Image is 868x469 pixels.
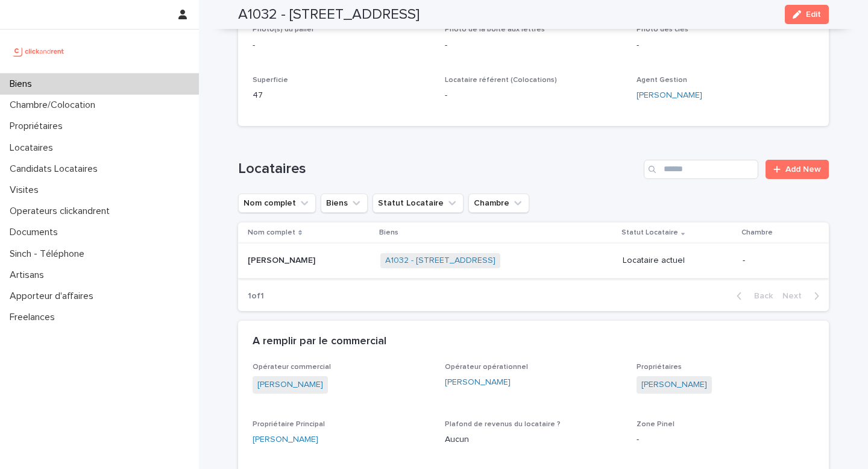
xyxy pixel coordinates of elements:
[785,165,821,174] span: Add New
[766,160,829,179] a: Add New
[641,379,707,391] a: [PERSON_NAME]
[253,433,318,446] a: [PERSON_NAME]
[741,226,773,239] p: Chambre
[637,421,675,428] span: Zone Pinel
[785,5,829,24] button: Edit
[253,26,314,33] span: Photo(s) du palier
[5,312,64,323] p: Freelances
[385,256,495,266] a: A1032 - [STREET_ADDRESS]
[5,121,72,132] p: Propriétaires
[637,433,814,446] p: -
[644,160,758,179] input: Search
[445,376,511,389] a: [PERSON_NAME]
[637,39,814,52] p: -
[806,10,821,19] span: Edit
[253,89,430,102] p: 47
[253,77,288,84] span: Superficie
[10,39,68,63] img: UCB0brd3T0yccxBKYDjQ
[621,226,678,239] p: Statut Locataire
[445,433,623,446] p: Aucun
[637,26,688,33] span: Photo des clés
[743,256,810,266] p: -
[468,194,529,213] button: Chambre
[379,226,398,239] p: Biens
[637,364,682,371] span: Propriétaires
[782,292,809,300] span: Next
[253,364,331,371] span: Opérateur commercial
[253,39,430,52] p: -
[238,6,420,24] h2: A1032 - [STREET_ADDRESS]
[238,160,639,178] h1: Locataires
[445,77,557,84] span: Locataire référent (Colocations)
[637,89,702,102] a: [PERSON_NAME]
[238,244,829,279] tr: [PERSON_NAME][PERSON_NAME] A1032 - [STREET_ADDRESS] Locataire actuel-
[253,421,325,428] span: Propriétaire Principal
[5,206,119,217] p: Operateurs clickandrent
[5,269,54,281] p: Artisans
[5,142,63,154] p: Locataires
[257,379,323,391] a: [PERSON_NAME]
[5,163,107,175] p: Candidats Locataires
[321,194,368,213] button: Biens
[5,291,103,302] p: Apporteur d'affaires
[373,194,464,213] button: Statut Locataire
[445,421,561,428] span: Plafond de revenus du locataire ?
[623,256,733,266] p: Locataire actuel
[238,282,274,311] p: 1 of 1
[727,291,778,301] button: Back
[5,184,48,196] p: Visites
[5,78,42,90] p: Biens
[5,99,105,111] p: Chambre/Colocation
[445,89,623,102] p: -
[248,253,318,266] p: [PERSON_NAME]
[5,227,68,238] p: Documents
[445,364,528,371] span: Opérateur opérationnel
[445,26,545,33] span: Photo de la boîte aux lettres
[5,248,94,260] p: Sinch - Téléphone
[238,194,316,213] button: Nom complet
[637,77,687,84] span: Agent Gestion
[248,226,295,239] p: Nom complet
[445,39,623,52] p: -
[747,292,773,300] span: Back
[778,291,829,301] button: Next
[253,335,386,348] h2: A remplir par le commercial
